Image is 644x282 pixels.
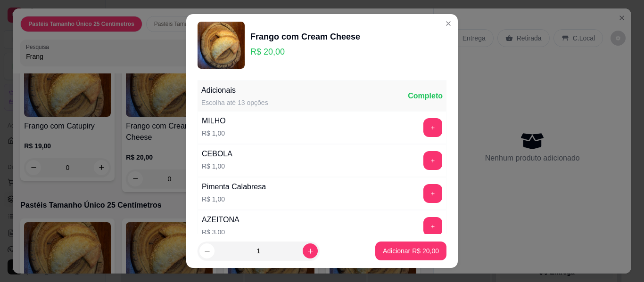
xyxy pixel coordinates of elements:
[202,148,232,160] div: CEBOLA
[202,115,226,127] div: MILHO
[303,243,318,258] button: increase-product-quantity
[201,98,268,107] div: Escolha até 13 opções
[202,227,239,237] p: R$ 3,00
[202,181,266,193] div: Pimenta Calabresa
[441,16,456,31] button: Close
[423,184,442,203] button: add
[250,45,360,58] p: R$ 20,00
[408,90,443,102] div: Completo
[423,151,442,170] button: add
[202,161,232,171] p: R$ 1,00
[250,30,360,43] div: Frango com Cream Cheese
[383,246,439,256] p: Adicionar R$ 20,00
[202,129,226,138] p: R$ 1,00
[375,242,446,260] button: Adicionar R$ 20,00
[423,118,442,137] button: add
[423,217,442,236] button: add
[202,214,239,226] div: AZEITONA
[199,243,215,258] button: decrease-product-quantity
[201,85,268,96] div: Adicionais
[198,22,245,69] img: product-image
[202,194,266,204] p: R$ 1,00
